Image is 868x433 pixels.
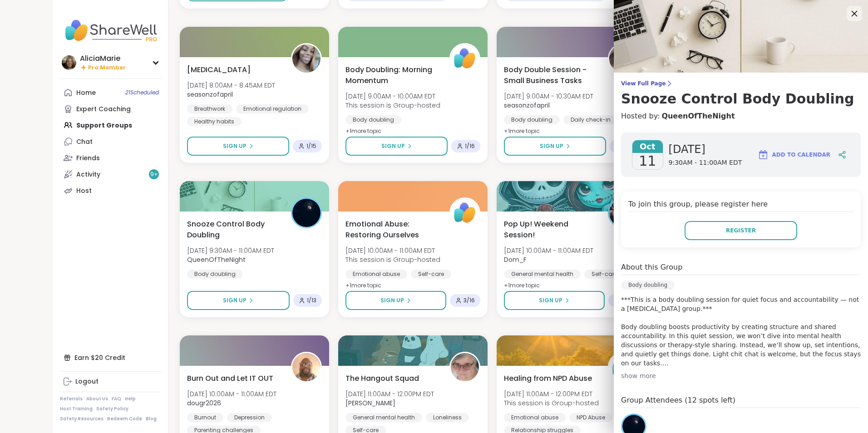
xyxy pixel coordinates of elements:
[685,221,797,240] button: Register
[112,396,121,402] a: FAQ
[504,270,581,279] div: General mental health
[504,413,566,422] div: Emotional abuse
[504,101,550,110] b: seasonzofapril
[632,140,663,153] span: Oct
[609,199,637,227] img: Dom_F
[451,353,479,381] img: Susan
[504,373,592,384] span: Healing from NPD Abuse
[621,80,861,107] a: View Full PageSnooze Control Body Doubling
[621,280,675,290] div: Body doubling
[540,142,563,150] span: Sign Up
[306,143,316,150] span: 1 / 15
[187,270,243,279] div: Body doubling
[345,115,401,124] div: Body doubling
[236,104,309,113] div: Emotional regulation
[621,395,861,408] h4: Group Attendees (12 spots left)
[345,389,434,399] span: [DATE] 11:00AM - 12:00PM EDT
[76,187,92,196] div: Host
[187,137,289,156] button: Sign Up
[772,151,830,159] span: Add to Calendar
[60,396,83,402] a: Referrals
[345,137,448,156] button: Sign Up
[504,92,593,101] span: [DATE] 9:00AM - 10:30AM EDT
[504,389,599,399] span: [DATE] 11:00AM - 12:00PM EDT
[107,416,142,422] a: Redeem Code
[223,142,247,150] span: Sign Up
[345,373,419,384] span: The Hangout Squad
[621,111,861,122] h4: Hosted by:
[75,377,99,386] div: Logout
[758,149,769,160] img: ShareWell Logomark
[504,219,598,241] span: Pop Up! Weekend Session!
[621,295,861,368] p: ***This is a body doubling session for quiet focus and accountability — not a [MEDICAL_DATA] grou...
[62,55,76,70] img: AliciaMarie
[504,399,599,408] span: This session is Group-hosted
[669,158,742,167] span: 9:30AM - 11:00AM EDT
[187,117,242,126] div: Healthy habits
[621,262,682,273] h4: About this Group
[661,111,735,122] a: QueenOfTheNight
[621,80,861,87] span: View Full Page
[345,246,440,255] span: [DATE] 10:00AM - 11:00AM EDT
[504,255,527,264] b: Dom_F
[292,199,321,227] img: QueenOfTheNight
[464,297,475,304] span: 3 / 16
[504,137,606,156] button: Sign Up
[88,64,126,72] span: Pro Member
[60,101,161,117] a: Expert Coaching
[187,219,281,241] span: Snooze Control Body Doubling
[76,170,100,179] div: Activity
[621,91,861,107] h3: Snooze Control Body Doubling
[609,353,637,381] img: ShareWell
[187,413,223,422] div: Burnout
[150,171,158,178] span: 9 +
[187,255,246,264] b: QueenOfTheNight
[76,105,131,114] div: Expert Coaching
[187,291,290,310] button: Sign Up
[628,199,853,212] h4: To join this group, please register here
[187,90,233,99] b: seasonzofapril
[726,226,756,235] span: Register
[584,270,625,279] div: Self-care
[345,92,440,101] span: [DATE] 9:00AM - 10:00AM EDT
[292,44,321,73] img: seasonzofapril
[451,44,479,73] img: ShareWell
[563,115,618,124] div: Daily check-in
[187,64,251,75] span: [MEDICAL_DATA]
[504,64,598,86] span: Body Double Session - Small Business Tasks
[86,396,108,402] a: About Us
[60,166,161,182] a: Activity9+
[60,349,161,366] div: Earn $20 Credit
[345,413,422,422] div: General mental health
[60,416,104,422] a: Safety Resources
[426,413,469,422] div: Loneliness
[345,101,440,110] span: This session is Group-hosted
[227,413,272,422] div: Depression
[60,374,161,390] a: Logout
[539,296,562,305] span: Sign Up
[345,255,440,264] span: This session is Group-hosted
[187,81,275,90] span: [DATE] 8:00AM - 8:45AM EDT
[569,413,612,422] div: NPD Abuse
[80,54,126,64] div: AliciaMarie
[187,373,273,384] span: Burn Out and Let IT OUT
[125,396,136,402] a: Help
[451,199,479,227] img: ShareWell
[345,64,439,86] span: Body Doubling: Morning Momentum
[187,246,274,255] span: [DATE] 9:30AM - 11:00AM EDT
[639,153,656,169] span: 11
[60,182,161,199] a: Host
[60,15,161,46] img: ShareWell Nav Logo
[187,389,276,399] span: [DATE] 10:00AM - 11:00AM EDT
[60,150,161,166] a: Friends
[187,104,232,113] div: Breathwork
[60,133,161,150] a: Chat
[146,416,157,422] a: Blog
[223,296,247,305] span: Sign Up
[125,89,159,96] span: 21 Scheduled
[381,142,405,150] span: Sign Up
[96,406,128,412] a: Safety Policy
[292,353,321,381] img: dougr2026
[669,142,742,157] span: [DATE]
[609,44,637,73] img: seasonzofapril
